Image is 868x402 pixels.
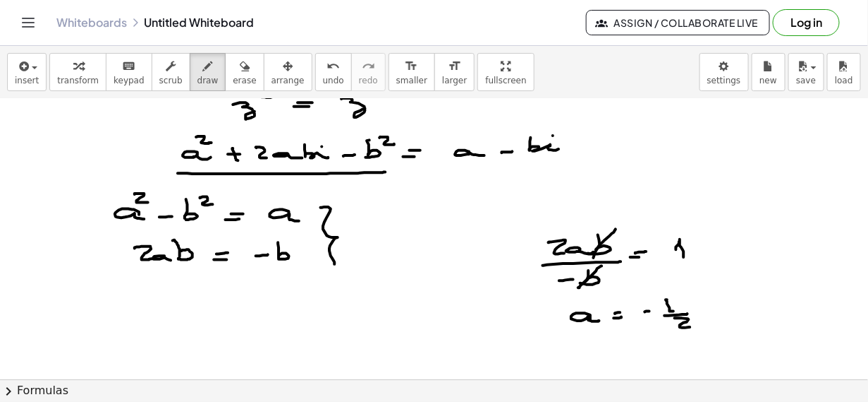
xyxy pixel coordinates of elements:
span: transform [57,76,99,85]
span: larger [442,76,467,85]
span: settings [707,76,741,85]
button: erase [225,53,264,91]
i: format_size [448,58,461,75]
span: save [796,76,816,85]
span: insert [15,76,39,85]
span: smaller [396,76,427,85]
i: undo [326,58,340,75]
span: erase [233,76,256,85]
span: scrub [159,76,183,85]
span: new [759,76,777,85]
button: format_sizelarger [434,53,475,91]
a: Whiteboards [56,16,127,30]
button: scrub [152,53,190,91]
button: Toggle navigation [17,11,39,34]
span: load [835,76,853,85]
button: fullscreen [477,53,534,91]
i: redo [362,58,375,75]
button: settings [699,53,749,91]
button: insert [7,53,47,91]
button: Assign / Collaborate Live [586,10,770,35]
button: new [752,53,786,91]
span: draw [197,76,219,85]
button: keyboardkeypad [106,53,152,91]
span: undo [323,76,344,85]
span: arrange [271,76,305,85]
span: fullscreen [485,76,526,85]
button: format_sizesmaller [389,53,435,91]
button: save [788,53,824,91]
button: redoredo [351,53,386,91]
button: Log in [773,9,840,36]
span: keypad [114,76,145,85]
span: Assign / Collaborate Live [598,16,758,29]
button: undoundo [315,53,352,91]
button: arrange [264,53,312,91]
button: transform [49,53,106,91]
button: draw [190,53,226,91]
i: keyboard [122,58,135,75]
i: format_size [405,58,418,75]
span: redo [359,76,378,85]
button: load [827,53,861,91]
